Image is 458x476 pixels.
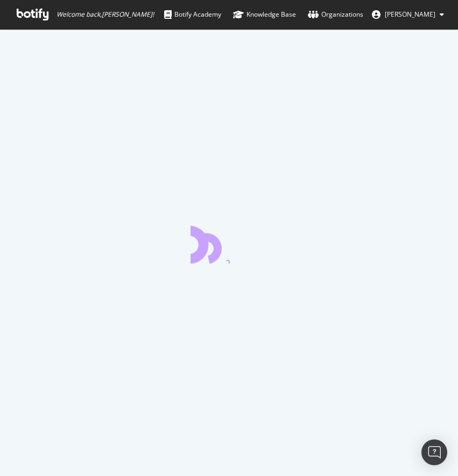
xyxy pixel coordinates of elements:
[57,10,154,19] span: Welcome back, [PERSON_NAME] !
[363,6,453,23] button: [PERSON_NAME]
[164,9,221,20] div: Botify Academy
[421,439,447,465] div: Open Intercom Messenger
[308,9,363,20] div: Organizations
[233,9,296,20] div: Knowledge Base
[385,10,435,19] span: Austin Sarles
[191,225,268,264] div: animation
